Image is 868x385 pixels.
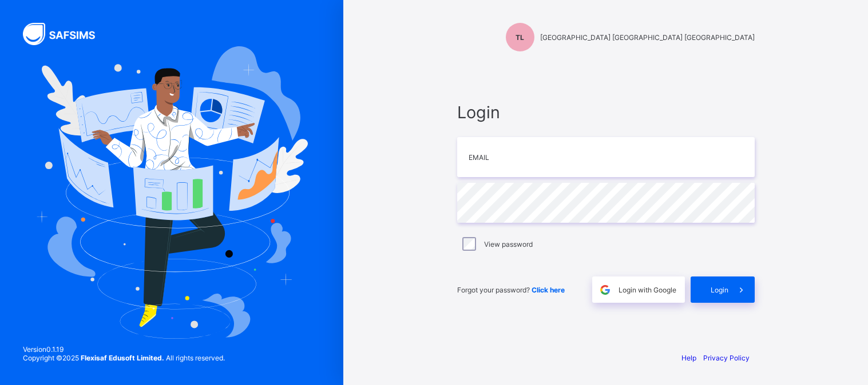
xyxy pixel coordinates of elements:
[532,286,565,294] a: Click here
[484,240,533,248] label: View password
[81,354,164,362] strong: Flexisaf Edusoft Limited.
[516,33,524,42] span: TL
[681,354,696,362] a: Help
[23,345,225,354] span: Version 0.1.19
[23,354,225,362] span: Copyright © 2025 All rights reserved.
[457,102,755,122] span: Login
[703,354,750,362] a: Privacy Policy
[23,23,109,45] img: SAFSIMS Logo
[540,33,755,42] span: [GEOGRAPHIC_DATA] [GEOGRAPHIC_DATA] [GEOGRAPHIC_DATA]
[35,46,308,339] img: Hero Image
[619,286,676,294] span: Login with Google
[711,286,728,294] span: Login
[599,283,612,296] img: google.396cfc9801f0270233282035f929180a.svg
[457,286,565,294] span: Forgot your password?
